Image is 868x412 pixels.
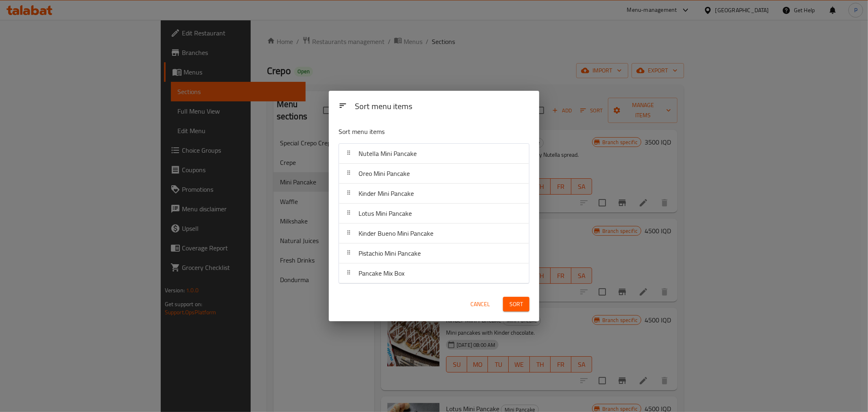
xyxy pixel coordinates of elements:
span: Oreo Mini Pancake [359,167,410,180]
span: Sort [509,299,523,309]
span: Pistachio Mini Pancake [359,247,421,259]
div: Lotus Mini Pancake [339,204,529,224]
div: Oreo Mini Pancake [339,164,529,184]
button: Sort [503,297,529,312]
span: Kinder Mini Pancake [359,187,414,199]
div: Kinder Bueno Mini Pancake [339,224,529,243]
button: Cancel [467,297,493,312]
span: Nutella Mini Pancake [359,147,417,160]
p: Sort menu items [339,127,490,137]
span: Pancake Mix Box [359,267,404,279]
div: Nutella Mini Pancake [339,144,529,164]
span: Kinder Bueno Mini Pancake [359,227,433,239]
div: Sort menu items [352,98,533,116]
div: Pistachio Mini Pancake [339,243,529,263]
div: Kinder Mini Pancake [339,184,529,204]
span: Cancel [470,299,490,309]
div: Pancake Mix Box [339,263,529,283]
span: Lotus Mini Pancake [359,207,412,219]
